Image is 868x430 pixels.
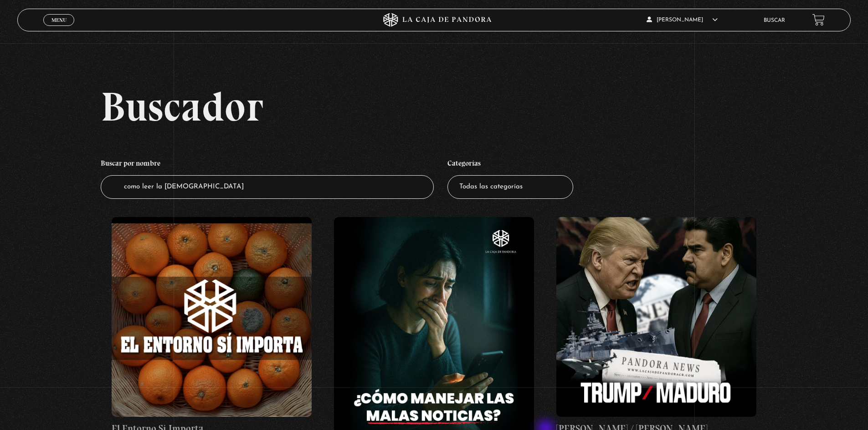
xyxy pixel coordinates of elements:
span: Menu [51,17,67,23]
span: Cerrar [48,25,70,31]
a: Buscar [764,18,785,23]
h4: Categorías [447,154,573,175]
a: View your shopping cart [812,14,825,26]
h2: Buscador [101,86,851,127]
h4: Buscar por nombre [101,154,434,175]
span: [PERSON_NAME] [647,17,718,23]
